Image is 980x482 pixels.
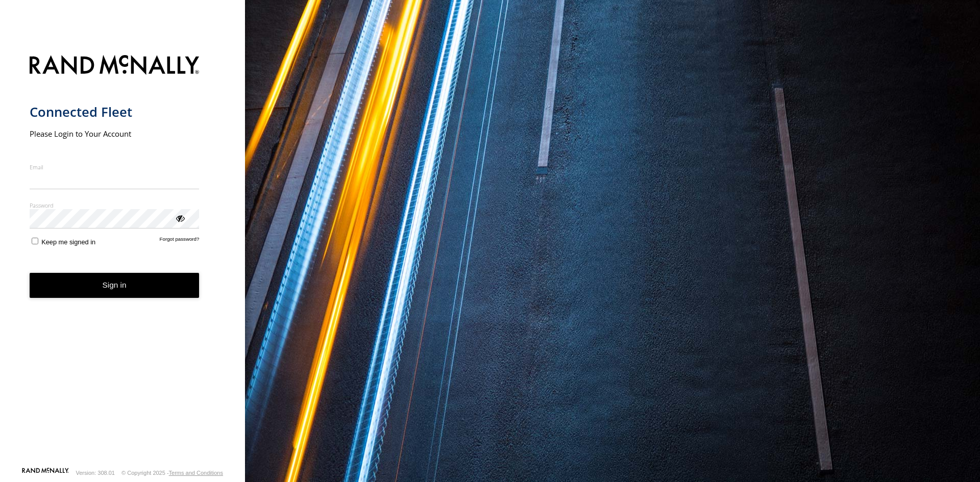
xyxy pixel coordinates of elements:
label: Email [30,163,200,171]
button: Sign in [30,273,200,298]
h1: Connected Fleet [30,104,200,120]
label: Password [30,201,200,209]
h2: Please Login to Your Account [30,129,200,139]
div: ViewPassword [175,213,185,223]
div: Version: 308.01 [76,470,115,476]
a: Forgot password? [160,236,200,246]
form: main [30,49,216,467]
a: Terms and Conditions [169,470,223,476]
input: Keep me signed in [32,238,38,244]
img: Rand McNally [30,53,200,79]
a: Visit our Website [22,468,69,478]
span: Keep me signed in [41,238,95,246]
div: © Copyright 2025 - [121,470,223,476]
